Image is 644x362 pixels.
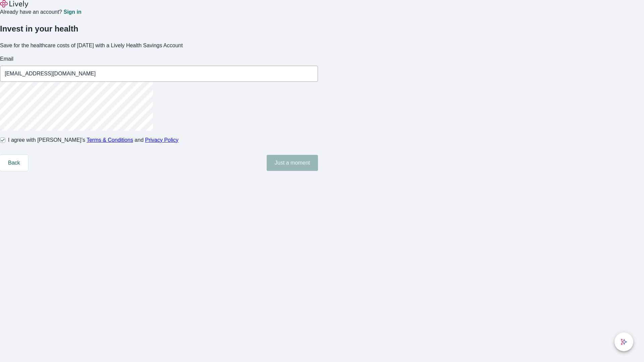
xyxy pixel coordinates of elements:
[87,137,133,143] a: Terms & Conditions
[145,137,179,143] a: Privacy Policy
[63,9,81,15] a: Sign in
[614,333,633,351] button: chat
[8,136,178,144] span: I agree with [PERSON_NAME]’s and
[621,339,627,345] svg: Lively AI Assistant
